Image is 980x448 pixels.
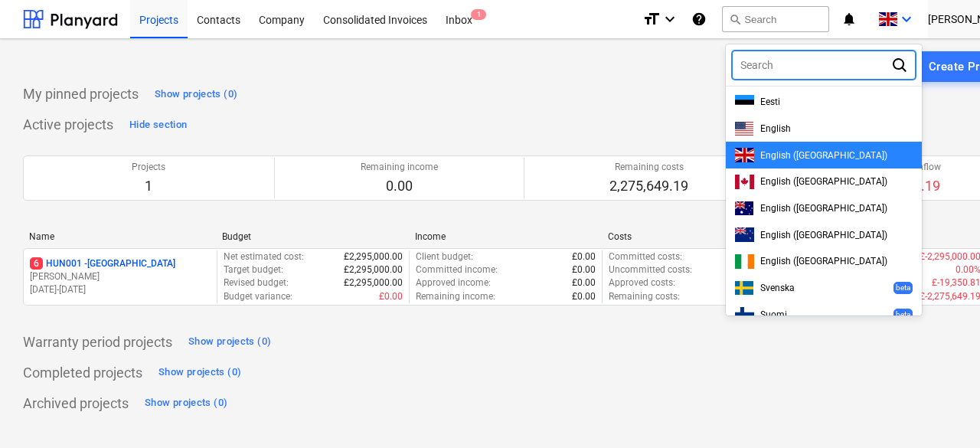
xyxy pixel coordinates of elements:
[896,309,910,319] p: beta
[760,283,795,293] span: Svenska
[903,374,980,448] iframe: Chat Widget
[760,309,787,320] span: Suomi
[760,256,887,267] span: English ([GEOGRAPHIC_DATA])
[896,283,910,293] p: beta
[760,150,887,161] span: English ([GEOGRAPHIC_DATA])
[760,176,887,187] span: English ([GEOGRAPHIC_DATA])
[760,230,887,240] span: English ([GEOGRAPHIC_DATA])
[760,123,791,134] span: English
[760,203,887,214] span: English ([GEOGRAPHIC_DATA])
[760,96,780,107] span: Eesti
